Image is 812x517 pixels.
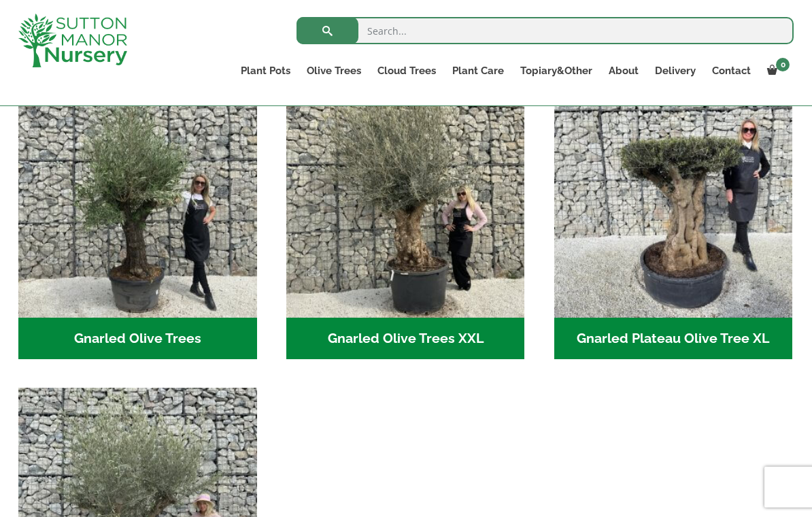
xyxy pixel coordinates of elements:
[554,79,793,318] img: Gnarled Plateau Olive Tree XL
[444,61,512,80] a: Plant Care
[647,61,704,80] a: Delivery
[512,61,600,80] a: Topiary&Other
[759,61,794,80] a: 0
[18,79,257,359] a: Visit product category Gnarled Olive Trees
[18,318,257,360] h2: Gnarled Olive Trees
[286,318,525,360] h2: Gnarled Olive Trees XXL
[286,79,525,359] a: Visit product category Gnarled Olive Trees XXL
[299,61,369,80] a: Olive Trees
[286,79,525,318] img: Gnarled Olive Trees XXL
[600,61,647,80] a: About
[297,17,794,44] input: Search...
[776,58,790,71] span: 0
[233,61,299,80] a: Plant Pots
[18,79,257,318] img: Gnarled Olive Trees
[369,61,444,80] a: Cloud Trees
[554,79,793,359] a: Visit product category Gnarled Plateau Olive Tree XL
[704,61,759,80] a: Contact
[554,318,793,360] h2: Gnarled Plateau Olive Tree XL
[18,14,127,67] img: logo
